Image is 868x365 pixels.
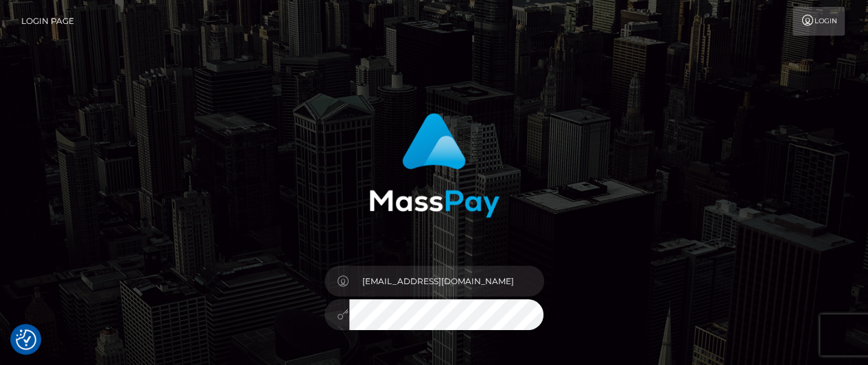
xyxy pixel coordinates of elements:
[793,7,845,36] a: Login
[369,113,500,218] img: MassPay Login
[21,7,74,36] a: Login Page
[16,329,36,350] button: Consent Preferences
[16,329,36,350] img: Revisit consent button
[349,266,544,297] input: Username...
